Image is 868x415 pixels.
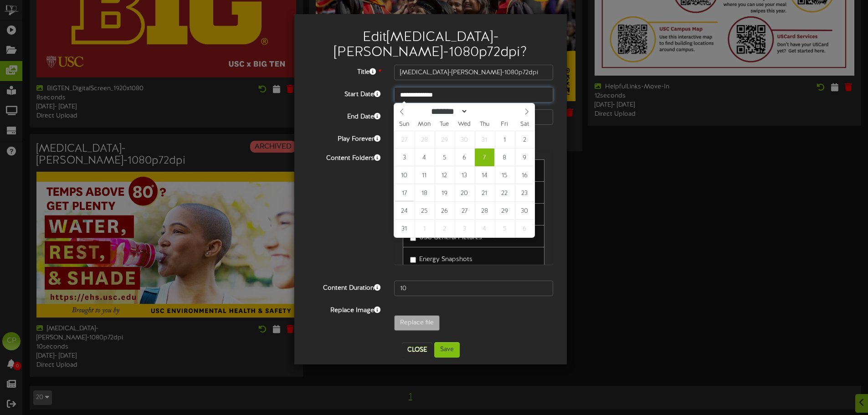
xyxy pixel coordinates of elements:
label: Replace Image [301,303,387,315]
span: August 23, 2025 [515,184,534,202]
input: 15 [394,281,553,296]
span: August 7, 2025 [475,149,494,166]
span: Thu [474,122,494,128]
span: September 4, 2025 [475,220,494,237]
span: August 8, 2025 [495,149,514,166]
span: July 28, 2025 [415,131,434,149]
input: USC General Pictures [410,235,416,241]
span: August 1, 2025 [495,131,514,149]
span: August 14, 2025 [475,166,494,184]
span: August 5, 2025 [435,149,454,166]
span: August 16, 2025 [515,166,534,184]
span: September 3, 2025 [455,220,474,237]
label: Start Date [301,87,387,99]
span: August 10, 2025 [395,166,414,184]
span: August 26, 2025 [435,202,454,220]
span: September 5, 2025 [495,220,514,237]
span: August 12, 2025 [435,166,454,184]
span: Tue [434,122,454,128]
h2: Edit [MEDICAL_DATA]-[PERSON_NAME]-1080p72dpi ? [308,30,553,60]
span: July 29, 2025 [435,131,454,149]
span: Sat [514,122,534,128]
span: August 20, 2025 [455,184,474,202]
button: Close [402,343,432,357]
span: August 2, 2025 [515,131,534,149]
span: August 21, 2025 [475,184,494,202]
span: August 4, 2025 [415,149,434,166]
label: Title [301,65,387,77]
span: September 2, 2025 [435,220,454,237]
span: Fri [494,122,514,128]
span: August 28, 2025 [475,202,494,220]
input: Year [468,107,501,116]
label: Play Forever [301,132,387,144]
span: August 6, 2025 [455,149,474,166]
span: July 30, 2025 [455,131,474,149]
span: Sun [394,122,414,128]
span: August 29, 2025 [495,202,514,220]
span: September 1, 2025 [415,220,434,237]
span: August 15, 2025 [495,166,514,184]
span: Energy Snapshots [419,256,473,263]
span: August 17, 2025 [395,184,414,202]
label: End Date [301,109,387,122]
span: August 30, 2025 [515,202,534,220]
span: USC General Pictures [419,234,482,241]
label: Content Duration [301,281,387,293]
button: Save [434,342,460,358]
span: August 22, 2025 [495,184,514,202]
span: August 9, 2025 [515,149,534,166]
span: Wed [454,122,474,128]
input: Title [394,65,553,80]
span: July 31, 2025 [475,131,494,149]
span: September 6, 2025 [515,220,534,237]
span: August 27, 2025 [455,202,474,220]
span: August 3, 2025 [395,149,414,166]
input: Energy Snapshots [410,257,416,263]
label: Content Folders [301,151,387,163]
span: August 19, 2025 [435,184,454,202]
span: August 13, 2025 [455,166,474,184]
span: August 25, 2025 [415,202,434,220]
span: August 24, 2025 [395,202,414,220]
span: August 11, 2025 [415,166,434,184]
span: August 18, 2025 [415,184,434,202]
span: Mon [414,122,434,128]
span: July 27, 2025 [395,131,414,149]
span: August 31, 2025 [395,220,414,237]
